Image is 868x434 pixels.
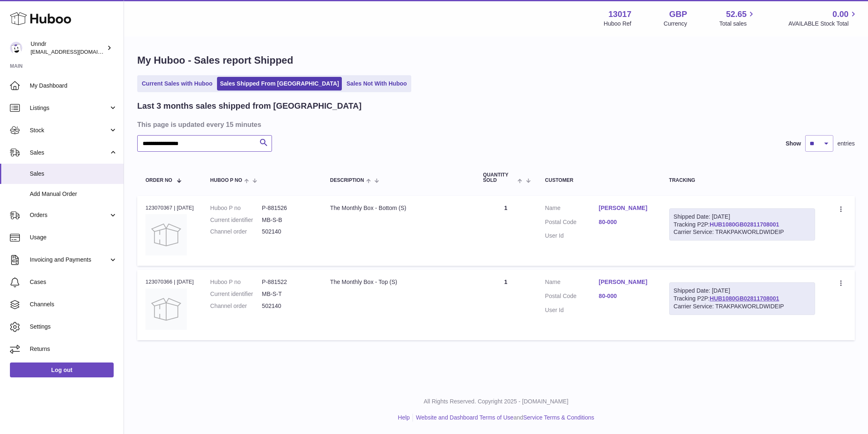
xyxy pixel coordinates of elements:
[599,218,653,226] a: 80-000
[604,20,632,28] div: Huboo Ref
[599,278,653,286] a: [PERSON_NAME]
[10,362,114,377] a: Log out
[30,345,117,353] span: Returns
[30,149,109,157] span: Sales
[719,20,756,28] span: Total sales
[398,414,410,421] a: Help
[30,126,109,134] span: Stock
[669,178,815,183] div: Tracking
[30,256,109,264] span: Invoicing and Payments
[710,295,779,302] a: HUB1080GB02811708001
[343,77,410,91] a: Sales Not With Huboo
[30,300,117,308] span: Channels
[31,48,122,55] span: [EMAIL_ADDRESS][DOMAIN_NAME]
[726,9,746,20] span: 52.65
[210,302,262,310] dt: Channel order
[330,204,467,212] div: The Monthly Box - Bottom (S)
[674,228,811,236] div: Carrier Service: TRAKPAKWORLDWIDEIP
[145,204,194,212] div: 123070367 | [DATE]
[30,82,117,90] span: My Dashboard
[139,77,215,91] a: Current Sales with Huboo
[719,9,756,28] a: 52.65 Total sales
[210,216,262,224] dt: Current identifier
[545,278,599,288] dt: Name
[145,289,187,330] img: no-photo.jpg
[262,216,314,224] dd: MB-S-B
[30,234,117,241] span: Usage
[30,170,117,178] span: Sales
[262,204,314,212] dd: P-881526
[210,290,262,298] dt: Current identifier
[262,290,314,298] dd: MB-S-T
[31,40,105,56] div: Unndr
[523,414,594,421] a: Service Terms & Conditions
[832,9,849,20] span: 0.00
[262,228,314,236] dd: 502140
[786,140,801,148] label: Show
[210,178,242,183] span: Huboo P no
[262,278,314,286] dd: P-881522
[210,204,262,212] dt: Huboo P no
[137,54,855,67] h1: My Huboo - Sales report Shipped
[674,287,811,295] div: Shipped Date: [DATE]
[664,20,687,28] div: Currency
[30,323,117,331] span: Settings
[30,104,109,112] span: Listings
[145,178,172,183] span: Order No
[416,414,513,421] a: Website and Dashboard Terms of Use
[30,278,117,286] span: Cases
[788,9,858,28] a: 0.00 AVAILABLE Stock Total
[145,214,187,255] img: no-photo.jpg
[710,221,779,228] a: HUB1080GB02811708001
[262,302,314,310] dd: 502140
[545,204,599,214] dt: Name
[210,278,262,286] dt: Huboo P no
[669,282,815,315] div: Tracking P2P:
[545,306,599,314] dt: User Id
[669,208,815,241] div: Tracking P2P:
[475,270,537,340] td: 1
[210,228,262,236] dt: Channel order
[669,9,687,20] strong: GBP
[145,278,194,286] div: 123070366 | [DATE]
[10,42,22,54] img: sofiapanwar@gmail.com
[545,232,599,240] dt: User Id
[545,292,599,302] dt: Postal Code
[545,218,599,228] dt: Postal Code
[330,178,364,183] span: Description
[137,120,853,129] h3: This page is updated every 15 minutes
[30,190,117,198] span: Add Manual Order
[608,9,632,20] strong: 13017
[599,204,653,212] a: [PERSON_NAME]
[674,213,811,221] div: Shipped Date: [DATE]
[30,211,109,219] span: Orders
[137,100,362,112] h2: Last 3 months sales shipped from [GEOGRAPHIC_DATA]
[788,20,858,28] span: AVAILABLE Stock Total
[217,77,342,91] a: Sales Shipped From [GEOGRAPHIC_DATA]
[131,398,861,405] p: All Rights Reserved. Copyright 2025 - [DOMAIN_NAME]
[545,178,653,183] div: Customer
[413,414,594,422] li: and
[674,303,811,310] div: Carrier Service: TRAKPAKWORLDWIDEIP
[483,172,516,183] span: Quantity Sold
[330,278,467,286] div: The Monthly Box - Top (S)
[475,196,537,266] td: 1
[837,140,855,148] span: entries
[599,292,653,300] a: 80-000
